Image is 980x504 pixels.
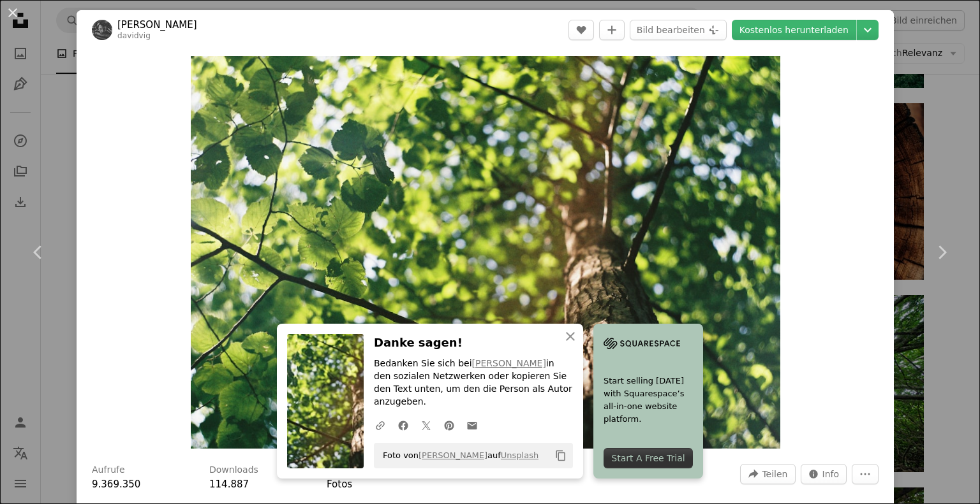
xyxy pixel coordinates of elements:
[191,56,780,449] button: Dieses Bild heranzoomen
[209,479,249,490] span: 114.887
[117,31,151,40] a: davidvig
[732,20,856,40] a: Kostenlos herunterladen
[472,358,546,368] a: [PERSON_NAME]
[92,464,125,477] h3: Aufrufe
[92,20,112,40] img: Zum Profil von David Vig
[630,20,727,40] button: Bild bearbeiten
[191,56,780,449] img: Makrofotografie eines Baumes während des Tages
[438,412,461,438] a: Auf Pinterest teilen
[376,445,538,466] span: Foto von auf
[604,334,680,353] img: file-1705255347840-230a6ab5bca9image
[419,450,487,460] a: [PERSON_NAME]
[117,18,197,31] a: [PERSON_NAME]
[415,412,438,438] a: Auf Twitter teilen
[374,334,573,352] h3: Danke sagen!
[852,464,879,484] button: Weitere Aktionen
[740,464,795,484] button: Dieses Bild teilen
[550,445,572,466] button: In die Zwischenablage kopieren
[593,324,703,479] a: Start selling [DATE] with Squarespace’s all-in-one website platform.Start A Free Trial
[568,20,594,40] button: Gefällt mir
[92,479,140,490] span: 9.369.350
[392,412,415,438] a: Auf Facebook teilen
[501,450,538,460] a: Unsplash
[604,375,693,426] span: Start selling [DATE] with Squarespace’s all-in-one website platform.
[857,20,879,40] button: Downloadgröße auswählen
[209,464,258,477] h3: Downloads
[822,464,840,484] span: Info
[374,357,573,408] p: Bedanken Sie sich bei in den sozialen Netzwerken oder kopieren Sie den Text unten, um den die Per...
[599,20,625,40] button: Zu Kollektion hinzufügen
[762,464,787,484] span: Teilen
[604,448,693,468] div: Start A Free Trial
[461,412,484,438] a: Via E-Mail teilen teilen
[801,464,847,484] button: Statistiken zu diesem Bild
[327,479,352,490] a: Fotos
[903,191,980,313] a: Weiter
